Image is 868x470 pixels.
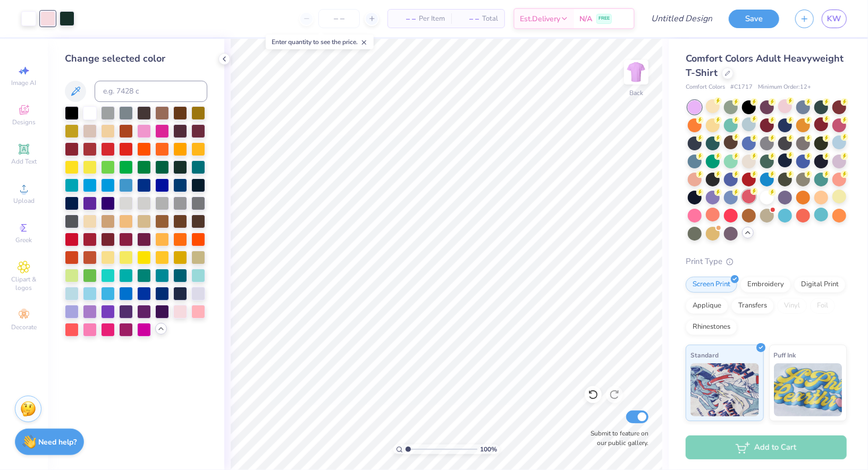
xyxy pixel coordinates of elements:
[16,236,32,244] span: Greek
[810,298,835,314] div: Foil
[585,429,648,448] label: Submit to feature on our public gallery.
[827,13,841,25] span: KW
[731,298,774,314] div: Transfers
[5,275,43,292] span: Clipart & logos
[11,323,37,331] span: Decorate
[318,9,360,28] input: – –
[822,10,847,28] a: KW
[65,52,207,66] div: Change selected color
[480,445,497,454] span: 100 %
[629,88,643,98] div: Back
[686,83,725,92] span: Comfort Colors
[482,13,498,24] span: Total
[11,157,37,166] span: Add Text
[686,255,847,268] div: Print Type
[39,437,77,447] strong: Need help?
[626,62,647,83] img: Back
[12,118,36,126] span: Designs
[579,13,592,24] span: N/A
[12,79,37,87] span: Image AI
[266,35,374,49] div: Enter quantity to see the price.
[419,13,445,24] span: Per Item
[774,363,842,416] img: Puff Ink
[13,196,35,205] span: Upload
[758,83,811,92] span: Minimum Order: 12 +
[730,83,753,92] span: # C1717
[777,298,807,314] div: Vinyl
[794,277,846,293] div: Digital Print
[686,298,728,314] div: Applique
[458,13,479,24] span: – –
[686,52,844,79] span: Comfort Colors Adult Heavyweight T-Shirt
[774,349,796,361] span: Puff Ink
[690,363,759,416] img: Standard
[520,13,560,24] span: Est. Delivery
[394,13,416,24] span: – –
[690,349,719,361] span: Standard
[95,81,207,102] input: e.g. 7428 c
[729,10,779,28] button: Save
[686,319,737,335] div: Rhinestones
[686,277,737,293] div: Screen Print
[643,8,721,29] input: Untitled Design
[599,15,610,22] span: FREE
[740,277,791,293] div: Embroidery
